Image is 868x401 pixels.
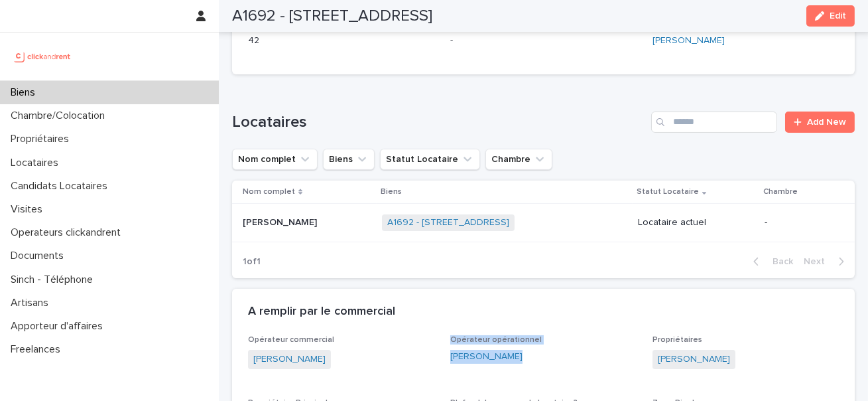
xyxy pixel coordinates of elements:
[380,149,480,170] button: Statut Locataire
[5,226,131,239] p: Operateurs clickandrent
[5,297,59,309] p: Artisans
[5,133,80,145] p: Propriétaires
[387,217,509,228] a: A1692 - [STREET_ADDRESS]
[381,185,402,199] p: Biens
[248,305,395,319] h2: A remplir par le commercial
[232,246,271,278] p: 1 of 1
[830,11,846,21] span: Edit
[804,257,833,266] span: Next
[798,256,855,268] button: Next
[651,112,777,133] input: Search
[652,336,702,344] span: Propriétaires
[5,86,46,99] p: Biens
[243,214,320,228] p: [PERSON_NAME]
[5,343,71,356] p: Freelances
[765,217,834,228] p: -
[5,203,53,216] p: Visites
[243,185,295,199] p: Nom complet
[5,157,69,169] p: Locataires
[450,34,637,48] p: -
[11,43,75,70] img: UCB0brd3T0yccxBKYDjQ
[232,113,646,132] h1: Locataires
[652,34,725,48] a: [PERSON_NAME]
[5,250,74,262] p: Documents
[5,320,113,333] p: Apporteur d'affaires
[5,110,115,122] p: Chambre/Colocation
[253,353,326,366] a: [PERSON_NAME]
[323,149,375,170] button: Biens
[637,185,699,199] p: Statut Locataire
[763,185,798,199] p: Chambre
[658,353,730,366] a: [PERSON_NAME]
[5,274,103,286] p: Sinch - Téléphone
[638,217,754,228] p: Locataire actuel
[5,180,118,193] p: Candidats Locataires
[765,257,793,266] span: Back
[743,256,798,268] button: Back
[248,336,334,344] span: Opérateur commercial
[485,149,552,170] button: Chambre
[807,118,846,127] span: Add New
[450,336,542,344] span: Opérateur opérationnel
[232,149,318,170] button: Nom complet
[450,350,523,364] a: [PERSON_NAME]
[248,34,434,48] p: 42
[806,5,855,27] button: Edit
[785,112,855,133] a: Add New
[232,7,432,26] h2: A1692 - [STREET_ADDRESS]
[232,204,855,242] tr: [PERSON_NAME][PERSON_NAME] A1692 - [STREET_ADDRESS] Locataire actuel-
